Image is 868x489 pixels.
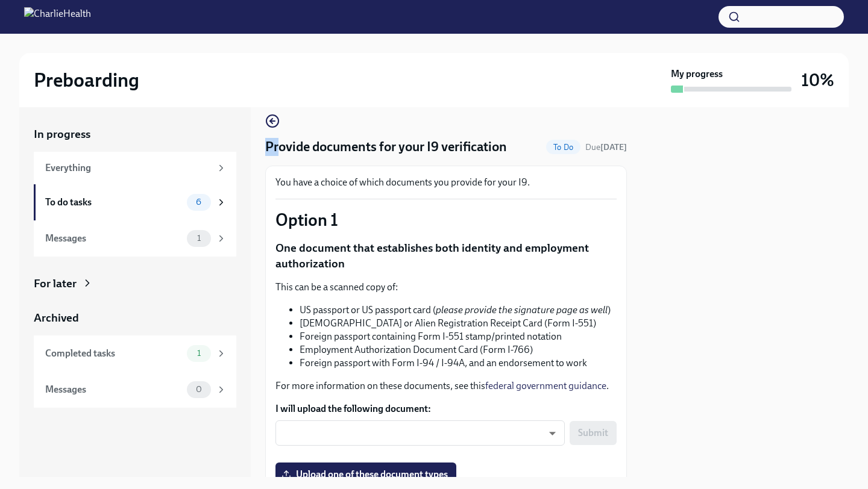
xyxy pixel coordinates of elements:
span: 1 [190,234,208,243]
label: Upload one of these document types [275,463,456,487]
span: 1 [190,349,208,358]
strong: [DATE] [600,142,627,152]
img: CharlieHealth [24,7,91,26]
a: Completed tasks1 [34,335,236,372]
h2: Preboarding [34,68,139,92]
div: Messages [45,383,182,396]
div: Messages [45,232,182,245]
p: You have a choice of which documents you provide for your I9. [275,176,617,189]
div: For later [34,276,77,291]
a: Archived [34,310,236,326]
span: Upload one of these document types [284,469,448,481]
strong: My progress [671,67,723,81]
div: ​ [275,420,565,446]
span: Due [585,142,627,152]
li: [DEMOGRAPHIC_DATA] or Alien Registration Receipt Card (Form I-551) [300,317,617,330]
li: US passport or US passport card ( ) [300,304,617,317]
a: Messages1 [34,220,236,257]
p: This can be a scanned copy of: [275,281,617,294]
p: For more information on these documents, see this . [275,379,617,393]
li: Employment Authorization Document Card (Form I-766) [300,343,617,357]
a: Messages0 [34,372,236,408]
a: In progress [34,126,236,142]
a: federal government guidance [485,380,606,391]
em: please provide the signature page as well [436,304,608,316]
a: For later [34,276,236,291]
h3: 10% [801,69,834,91]
div: Completed tasks [45,347,182,360]
span: To Do [546,143,580,152]
span: October 1st, 2025 08:00 [585,142,627,153]
span: 0 [189,385,209,394]
li: Foreign passport containing Form I-551 stamp/printed notation [300,330,617,343]
a: Everything [34,152,236,184]
a: To do tasks6 [34,184,236,220]
div: Everything [45,161,211,175]
label: I will upload the following document: [275,402,617,416]
div: To do tasks [45,196,182,209]
p: One document that establishes both identity and employment authorization [275,240,617,271]
li: Foreign passport with Form I-94 / I-94A, and an endorsement to work [300,357,617,370]
span: 6 [189,198,209,207]
p: Option 1 [275,209,617,231]
h4: Provide documents for your I9 verification [265,138,507,156]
